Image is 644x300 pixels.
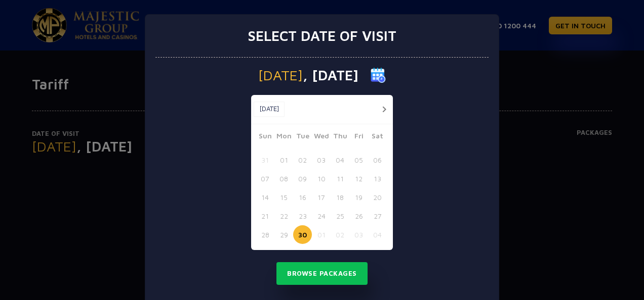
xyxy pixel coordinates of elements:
[349,169,368,188] button: 12
[248,27,396,44] h3: Select date of visit
[368,169,387,188] button: 13
[312,169,331,188] button: 10
[258,68,303,82] span: [DATE]
[331,130,349,144] span: Thu
[349,151,368,169] button: 05
[274,225,293,244] button: 29
[274,188,293,207] button: 15
[312,207,331,225] button: 24
[256,169,274,188] button: 07
[349,207,368,225] button: 26
[293,130,312,144] span: Tue
[256,151,274,169] button: 31
[371,68,386,83] img: calender icon
[368,188,387,207] button: 20
[293,151,312,169] button: 02
[368,225,387,244] button: 04
[293,188,312,207] button: 16
[349,225,368,244] button: 03
[312,130,331,144] span: Wed
[293,225,312,244] button: 30
[331,207,349,225] button: 25
[256,188,274,207] button: 14
[274,151,293,169] button: 01
[312,188,331,207] button: 17
[312,151,331,169] button: 03
[293,169,312,188] button: 09
[331,225,349,244] button: 02
[331,188,349,207] button: 18
[274,169,293,188] button: 08
[349,188,368,207] button: 19
[368,130,387,144] span: Sat
[276,262,368,285] button: Browse Packages
[368,151,387,169] button: 06
[256,207,274,225] button: 21
[368,207,387,225] button: 27
[331,151,349,169] button: 04
[256,130,274,144] span: Sun
[293,207,312,225] button: 23
[274,130,293,144] span: Mon
[331,169,349,188] button: 11
[254,102,285,117] button: [DATE]
[256,225,274,244] button: 28
[303,68,358,82] span: , [DATE]
[274,207,293,225] button: 22
[349,130,368,144] span: Fri
[312,225,331,244] button: 01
